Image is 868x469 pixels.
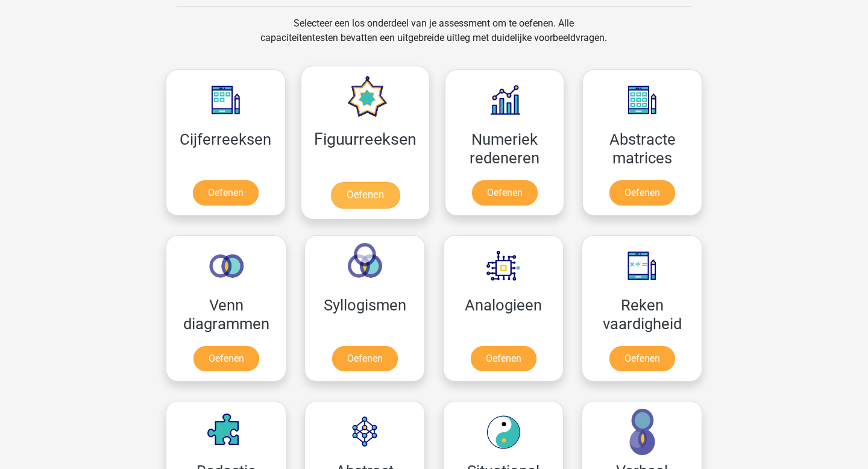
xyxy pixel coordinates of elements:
a: Oefenen [193,180,259,206]
a: Oefenen [332,346,398,371]
div: Selecteer een los onderdeel van je assessment om te oefenen. Alle capaciteitentesten bevatten een... [249,16,618,60]
a: Oefenen [471,346,536,371]
a: Oefenen [193,346,259,371]
a: Oefenen [609,180,675,206]
a: Oefenen [472,180,538,206]
a: Oefenen [330,182,399,209]
a: Oefenen [609,346,675,371]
